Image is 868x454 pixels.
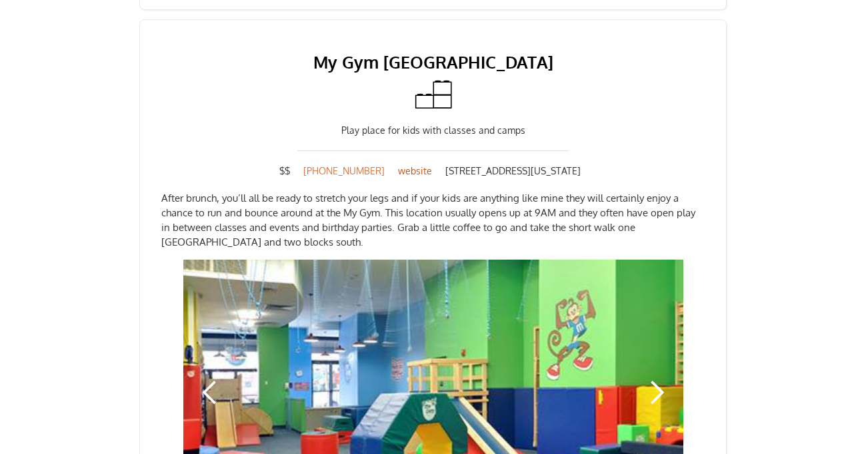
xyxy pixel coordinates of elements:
[161,124,705,137] div: Play place for kids with classes and camps
[439,165,587,176] div: [STREET_ADDRESS][US_STATE]
[391,164,439,178] a: website
[161,52,705,72] a: My Gym [GEOGRAPHIC_DATA]
[411,72,456,117] img: Kids Play Spaces
[279,164,297,178] div: $$
[297,164,391,178] a: [PHONE_NUMBER]
[161,191,705,250] p: After brunch, you’ll all be ready to stretch your legs and if your kids are anything like mine th...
